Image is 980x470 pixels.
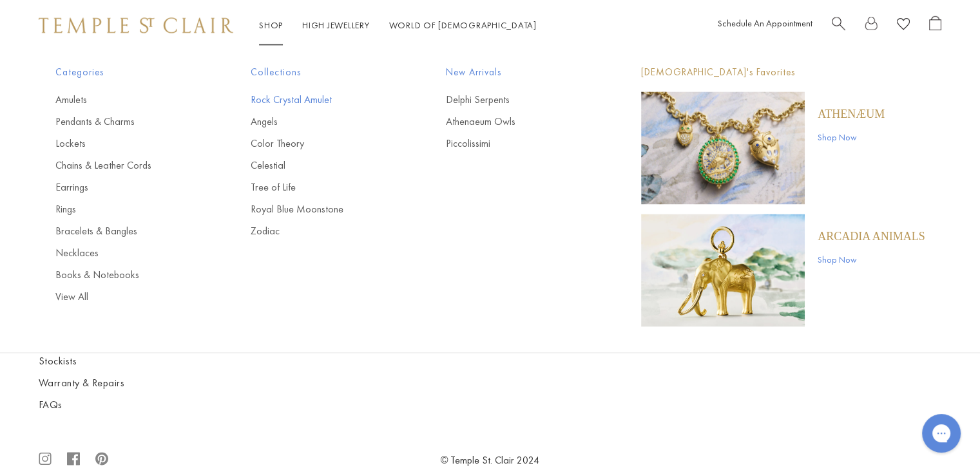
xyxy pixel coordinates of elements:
a: Delphi Serpents [446,93,590,108]
a: Rock Crystal Amulet [251,93,394,108]
a: Warranty & Repairs [39,376,187,390]
a: Shop Now [818,253,925,267]
a: Open Shopping Bag [929,16,941,36]
a: Necklaces [55,247,199,261]
a: Amulets [55,93,199,108]
a: Piccolissimi [446,137,590,151]
iframe: Gorgias live chat messenger [916,409,967,457]
a: Celestial [251,159,394,173]
a: Books & Notebooks [55,268,199,283]
a: Search [832,16,845,36]
a: View All [55,290,199,305]
a: Schedule An Appointment [718,18,812,30]
a: Chains & Leather Cords [55,159,199,173]
a: ARCADIA ANIMALS [818,230,925,244]
a: Angels [251,115,394,129]
a: World of [DEMOGRAPHIC_DATA]World of [DEMOGRAPHIC_DATA] [389,20,537,32]
span: Categories [55,64,199,80]
img: Temple St. Clair [39,18,233,33]
nav: Main navigation [259,18,537,34]
a: Color Theory [251,137,394,151]
p: [DEMOGRAPHIC_DATA]'s Favorites [641,64,925,80]
a: Lockets [55,137,199,151]
a: © Temple St. Clair 2024 [441,453,540,466]
a: Bracelets & Bangles [55,225,199,239]
a: Shop Now [818,131,885,145]
a: Athenaeum Owls [446,115,590,129]
a: Earrings [55,181,199,195]
span: New Arrivals [446,64,590,80]
a: Royal Blue Moonstone [251,203,394,217]
a: Pendants & Charms [55,115,199,129]
a: Zodiac [251,225,394,239]
a: Tree of Life [251,181,394,195]
span: Collections [251,64,394,80]
a: Rings [55,203,199,217]
a: Stockists [39,354,187,368]
a: Athenæum [818,108,885,122]
a: High JewelleryHigh Jewellery [302,20,370,32]
a: ShopShop [259,20,283,32]
a: View Wishlist [897,16,910,36]
a: FAQs [39,398,187,412]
